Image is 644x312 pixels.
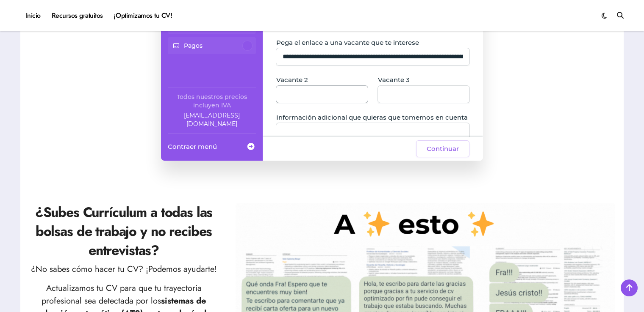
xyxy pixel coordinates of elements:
span: Vacante 2 [276,76,308,84]
p: ¿No sabes cómo hacer tu CV? ¡Podemos ayudarte! [29,263,219,276]
a: ¡Optimizamos tu CV! [108,4,178,27]
span: Continuar [427,144,459,154]
div: Todos nuestros precios incluyen IVA [168,93,256,109]
p: Pagos [184,41,203,50]
span: Información adicional que quieras que tomemos en cuenta [276,113,468,122]
h2: ¿Subes Currículum a todas las bolsas de trabajo y no recibes entrevistas? [29,203,219,260]
a: Company email: ayuda@elhadadelasvacantes.com [168,111,256,128]
button: Continuar [416,140,469,157]
a: Recursos gratuitos [46,4,108,27]
span: Contraer menú [168,142,217,151]
span: Vacante 3 [378,76,410,84]
span: Pega el enlace a una vacante que te interese [276,38,419,47]
a: Inicio [20,4,46,27]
